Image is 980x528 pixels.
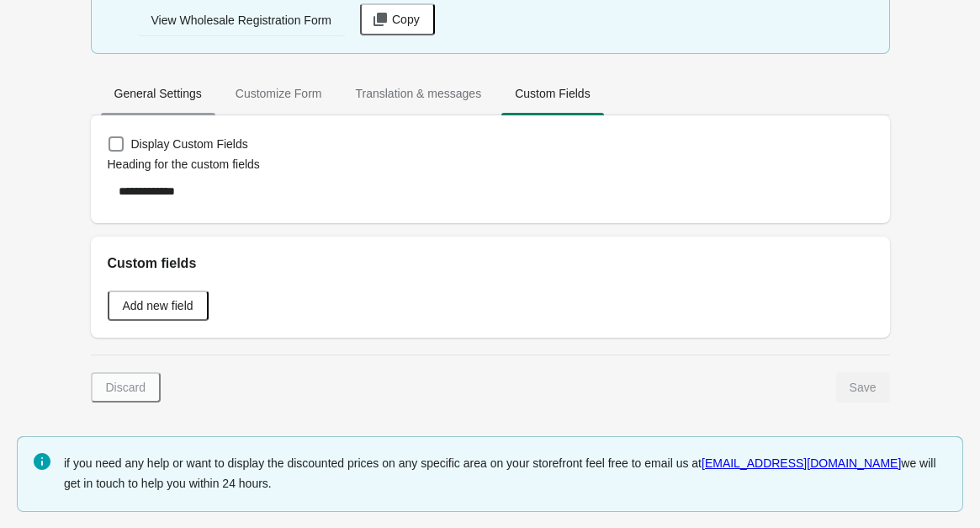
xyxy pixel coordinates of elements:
[222,78,336,109] span: Customize Form
[360,3,435,35] button: Copy
[501,78,603,109] span: Custom Fields
[702,456,901,470] a: [EMAIL_ADDRESS][DOMAIN_NAME]
[138,5,346,35] a: View Wholesale Registration Form
[108,291,209,321] button: Add new field
[108,253,873,274] h2: Custom fields
[123,299,193,312] span: Add new field
[131,136,248,152] span: Display Custom Fields
[353,3,440,36] button: Copy
[108,156,260,173] label: Heading for the custom fields
[64,451,946,495] div: if you need any help or want to display the discounted prices on any specific area on your storef...
[342,78,495,109] span: Translation & messages
[101,78,215,109] span: General Settings
[392,13,420,26] span: Copy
